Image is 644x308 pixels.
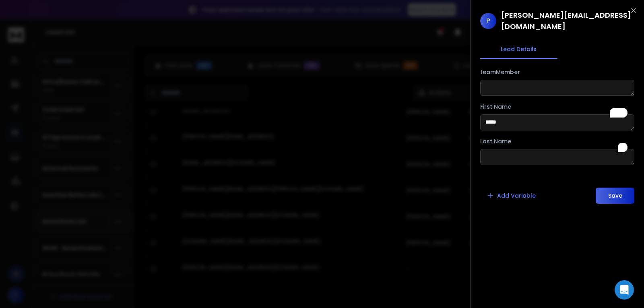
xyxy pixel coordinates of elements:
textarea: To enrich screen reader interactions, please activate Accessibility in Grammarly extension settings [480,114,634,130]
label: Last Name [480,138,511,144]
label: First Name [480,104,511,110]
div: Open Intercom Messenger [615,280,634,300]
h1: [PERSON_NAME][EMAIL_ADDRESS][DOMAIN_NAME] [501,10,634,32]
label: teamMember [480,69,520,75]
button: Lead Details [480,40,557,59]
button: Add Variable [480,188,542,204]
button: Save [596,188,634,204]
textarea: To enrich screen reader interactions, please activate Accessibility in Grammarly extension settings [480,149,634,165]
span: P [480,13,496,29]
